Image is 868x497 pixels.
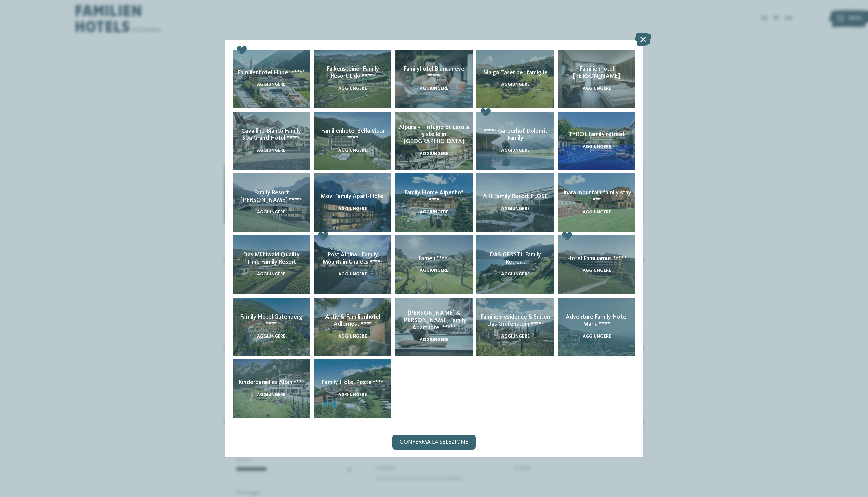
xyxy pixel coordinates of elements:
[573,66,620,79] span: Familienhotel [PERSON_NAME]
[338,334,367,339] span: aggiungere
[583,334,611,339] span: aggiungere
[238,70,305,76] span: Familienhotel Huber ****ˢ
[338,393,367,397] span: aggiungere
[399,125,469,145] span: Alpura – Il rifugio di lusso a 5 stelle in [GEOGRAPHIC_DATA]
[257,82,285,87] span: aggiungere
[338,86,367,91] span: aggiungere
[583,86,611,91] span: aggiungere
[483,70,548,76] span: Malga Taser per famiglie
[420,210,448,214] span: aggiungere
[583,210,611,214] span: aggiungere
[323,252,383,265] span: Post Alpina - Family Mountain Chalets ****ˢ
[501,272,530,276] span: aggiungere
[257,148,285,153] span: aggiungere
[483,194,548,199] span: AKI Family Resort PLOSE
[241,128,301,141] span: Cavallino Bianco Family Spa Grand Hotel ****ˢ
[327,66,379,79] span: Falkensteiner Family Resort Lido ****ˢ
[257,210,285,214] span: aggiungere
[243,252,300,265] span: Das Mühlwald Quality Time Family Resort
[501,82,530,87] span: aggiungere
[401,310,466,330] span: [PERSON_NAME] & [PERSON_NAME] Family Aparthotel ****ˢ
[322,380,383,385] span: Family Hotel Posta ****
[583,268,611,273] span: aggiungere
[321,128,384,141] span: Familienhotel Bella Vista ****
[257,272,285,276] span: aggiungere
[403,66,465,79] span: Familyhotel Biancaneve ****ˢ
[338,272,367,276] span: aggiungere
[480,314,550,327] span: Familienresidence & Suiten Das Grafenstein ****ˢ
[569,132,625,137] span: TYROL family retreat
[420,152,448,156] span: aggiungere
[404,190,463,203] span: Family Home Alpenhof ****
[325,314,380,327] span: Aktiv & Familienhotel Adlernest ****
[240,314,302,327] span: Family Hotel Gutenberg ****
[484,128,547,141] span: ****ˢ Garberhof Dolomit Family
[321,194,385,199] span: Movi Family Apart-Hotel
[566,314,628,327] span: Adventure Family Hotel Maria ****
[257,334,285,339] span: aggiungere
[420,338,448,342] span: aggiungere
[238,380,304,385] span: Kinderparadies Alpin ***ˢ
[338,148,367,153] span: aggiungere
[490,252,541,265] span: DAS GERSTL Family Retreat
[400,439,468,445] span: Conferma la selezione
[420,268,448,273] span: aggiungere
[257,393,285,397] span: aggiungere
[501,207,530,211] span: aggiungere
[501,148,530,153] span: aggiungere
[240,190,302,203] span: Family Resort [PERSON_NAME] ****ˢ
[562,190,631,203] span: linara mountain family stay ***
[338,207,367,211] span: aggiungere
[420,86,448,91] span: aggiungere
[583,145,611,149] span: aggiungere
[501,334,530,339] span: aggiungere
